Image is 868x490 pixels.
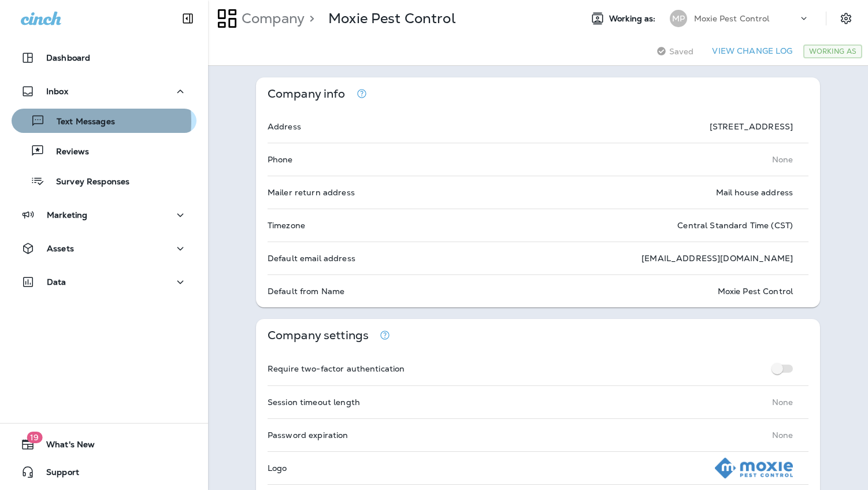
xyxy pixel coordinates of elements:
p: Company info [268,89,346,99]
div: MP [670,10,687,27]
p: Central Standard Time (CST) [677,221,793,230]
p: Inbox [46,87,68,96]
button: Survey Responses [12,169,196,193]
p: Moxie Pest Control [328,10,456,27]
p: None [772,398,793,407]
p: Session timeout length [268,398,360,407]
p: Dashboard [46,53,90,62]
p: Marketing [47,210,87,220]
span: Working as: [609,14,658,24]
span: Support [35,467,79,481]
p: Timezone [268,221,305,230]
p: [STREET_ADDRESS] [710,122,793,131]
p: Text Messages [45,117,115,128]
p: Mail house address [716,188,793,197]
p: Company settings [268,331,369,340]
p: Mailer return address [268,188,355,197]
p: Logo [268,463,287,473]
p: Require two-factor authentication [268,364,405,373]
button: 19What's New [12,433,196,456]
p: None [772,155,793,164]
p: Reviews [44,147,89,158]
button: View Change Log [707,42,797,60]
button: Support [12,461,196,484]
span: Saved [669,47,694,56]
button: Text Messages [12,109,196,133]
p: [EMAIL_ADDRESS][DOMAIN_NAME] [641,254,793,263]
p: Default from Name [268,287,344,296]
div: Working As [803,44,862,58]
p: Moxie Pest Control [718,287,793,296]
p: Address [268,122,301,131]
span: 19 [27,432,42,443]
button: Data [12,270,196,294]
p: > [305,10,314,27]
button: Inbox [12,80,196,103]
button: Reviews [12,139,196,163]
button: Collapse Sidebar [172,7,204,30]
p: Survey Responses [44,177,129,188]
p: None [772,430,793,440]
img: Moxie%20Pest%20Control%20Logo_blue.png [715,458,793,478]
button: Settings [836,8,856,29]
span: What's New [35,440,95,454]
p: Company [237,10,305,27]
p: Assets [47,244,74,253]
p: Phone [268,155,293,164]
button: Assets [12,237,196,260]
p: Password expiration [268,430,348,440]
p: Default email address [268,254,355,263]
button: Dashboard [12,46,196,69]
button: Marketing [12,203,196,227]
p: Moxie Pest Control [694,14,770,23]
p: Data [47,277,66,287]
